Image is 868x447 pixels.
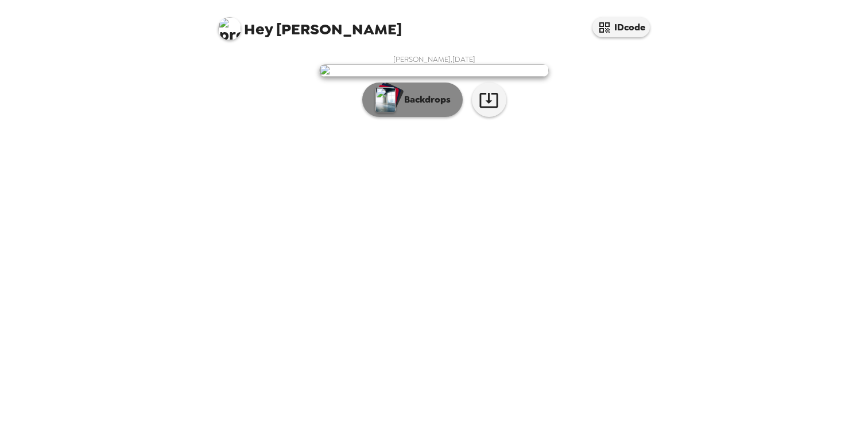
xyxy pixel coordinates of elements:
[218,17,241,40] img: profile pic
[244,19,273,40] span: Hey
[218,11,402,37] span: [PERSON_NAME]
[592,17,650,37] button: IDcode
[398,93,451,107] p: Backdrops
[319,64,549,77] img: user
[362,83,463,117] button: Backdrops
[393,54,475,64] span: [PERSON_NAME] , [DATE]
